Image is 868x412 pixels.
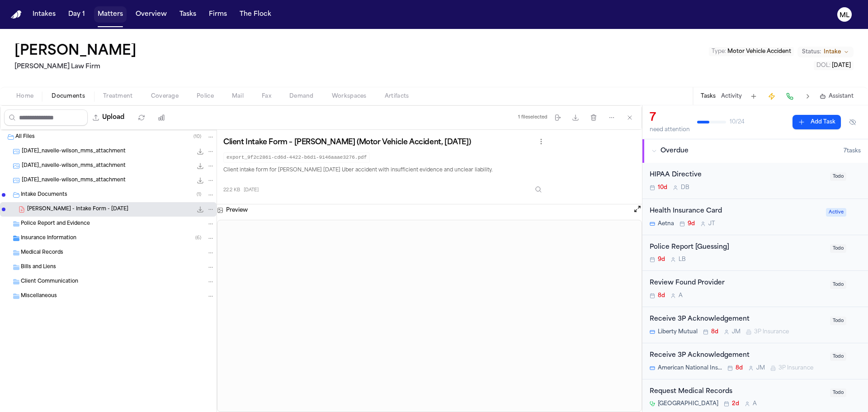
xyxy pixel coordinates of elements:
[830,317,846,325] span: Todo
[22,162,126,170] span: [DATE]_navelle-wilson_mms_attachment
[711,328,718,336] span: 8d
[709,47,794,56] button: Edit Type: Motor Vehicle Accident
[701,93,716,100] button: Tasks
[530,181,547,198] button: Inspect
[826,208,846,217] span: Active
[830,352,846,361] span: Todo
[650,170,825,180] div: HIPAA Directive
[21,293,57,300] span: Miscellaneous
[830,280,846,289] span: Todo
[52,93,85,100] span: Documents
[518,114,547,120] div: 1 file selected
[708,220,715,227] span: J T
[650,206,821,217] div: Health Insurance Card
[176,6,200,23] button: Tasks
[642,199,868,235] div: Open task: Health Insurance Card
[15,133,35,141] span: All Files
[223,138,471,147] h3: Client Intake Form – [PERSON_NAME] (Motor Vehicle Accident, [DATE])
[754,328,789,336] span: 3P Insurance
[4,109,88,126] input: Search files
[14,43,137,60] button: Edit matter name
[94,6,127,23] button: Matters
[650,387,825,397] div: Request Medical Records
[21,235,76,242] span: Insurance Information
[65,6,89,23] a: Day 1
[22,148,126,156] span: [DATE]_navelle-wilson_mms_attachment
[783,90,796,103] button: Make a Call
[732,328,741,336] span: J M
[132,6,170,23] a: Overview
[830,244,846,253] span: Todo
[832,63,851,68] span: [DATE]
[151,93,179,100] span: Coverage
[21,278,78,286] span: Client Communication
[765,90,778,103] button: Create Immediate Task
[642,343,868,379] div: Open task: Receive 3P Acknowledgement
[217,220,642,412] iframe: N. Wilson - Intake Form - 8.25.25
[205,6,231,23] button: Firms
[820,93,854,100] button: Assistant
[658,256,665,263] span: 9d
[844,147,861,155] span: 7 task s
[721,93,742,100] button: Activity
[642,235,868,271] div: Open task: Police Report [Guessing]
[385,93,409,100] span: Artifacts
[223,166,547,175] p: Client intake form for [PERSON_NAME] [DATE] Uber accident with insufficient evidence and unclear ...
[27,206,128,213] span: [PERSON_NAME] - Intake Form - [DATE]
[814,61,854,70] button: Edit DOL: 2025-08-22
[658,292,665,299] span: 8d
[824,48,841,56] span: Intake
[236,6,275,23] button: The Flock
[14,62,140,72] h2: [PERSON_NAME] Law Firm
[14,43,137,60] h1: [PERSON_NAME]
[797,47,854,57] button: Change status from Intake
[232,93,244,100] span: Mail
[11,10,22,19] img: Finch Logo
[16,93,33,100] span: Home
[226,207,248,214] h3: Preview
[730,118,745,126] span: 10 / 24
[642,163,868,199] div: Open task: HIPAA Directive
[642,271,868,307] div: Open task: Review Found Provider
[197,192,201,197] span: ( 1 )
[830,388,846,397] span: Todo
[802,48,821,56] span: Status:
[732,400,739,407] span: 2d
[196,161,205,170] button: Download 2025-08-26_navelle-wilson_mms_attachment
[650,314,825,325] div: Receive 3P Acknowledgement
[679,256,686,263] span: L B
[103,93,133,100] span: Treatment
[829,93,854,100] span: Assistant
[223,152,370,163] code: export_9f2c2861-cd6d-4422-b6d1-9146aaae3276.pdf
[195,236,201,241] span: ( 6 )
[727,49,791,54] span: Motor Vehicle Accident
[712,49,726,54] span: Type :
[11,10,22,19] a: Home
[21,264,56,271] span: Bills and Liens
[660,147,689,156] span: Overdue
[756,365,765,372] span: J M
[778,365,813,372] span: 3P Insurance
[244,187,259,194] span: [DATE]
[197,93,214,100] span: Police
[658,400,718,407] span: [GEOGRAPHIC_DATA]
[658,220,674,227] span: Aetna
[844,115,861,129] button: Hide completed tasks (⌘⇧H)
[658,328,698,336] span: Liberty Mutual
[650,278,825,289] div: Review Found Provider
[21,191,67,199] span: Intake Documents
[29,6,59,23] button: Intakes
[650,111,690,125] div: 7
[642,307,868,343] div: Open task: Receive 3P Acknowledgement
[816,63,830,68] span: DOL :
[650,350,825,361] div: Receive 3P Acknowledgement
[196,205,205,214] button: Download N. Wilson - Intake Form - 8.25.25
[21,249,63,257] span: Medical Records
[88,109,130,126] button: Upload
[289,93,314,100] span: Demand
[840,12,849,19] text: ML
[193,134,201,139] span: ( 10 )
